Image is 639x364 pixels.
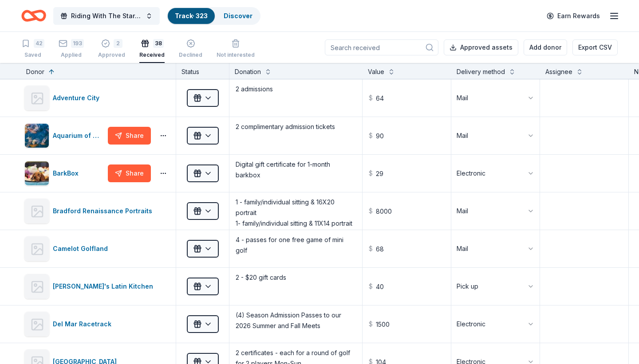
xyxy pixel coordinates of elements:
[541,8,605,24] a: Earn Rewards
[230,193,361,229] textarea: 1 - family/individual sitting & 16X20 portrait 1- family/individual sitting & 11X14 portrait
[230,118,361,153] textarea: 2 complimentary admission tickets
[572,39,618,55] button: Export CSV
[24,86,169,110] button: Adventure City
[25,124,49,148] img: Image for Aquarium of the Pacific
[53,206,156,216] div: Bradford Renaissance Portraits
[230,80,361,116] textarea: 2 admissions
[139,51,165,59] div: Received
[53,243,111,254] div: Camelot Golfland
[108,164,151,182] button: Share
[217,35,255,63] button: Not interested
[230,231,361,266] textarea: 4 - passes for one free game of mini golf
[53,93,103,103] div: Adventure City
[217,51,255,59] div: Not interested
[24,123,104,148] button: Image for Aquarium of the PacificAquarium of the Pacific
[230,269,361,304] textarea: 2 - $20 gift cards
[98,51,125,59] div: Approved
[24,274,169,299] button: [PERSON_NAME]'s Latin Kitchen
[21,51,44,59] div: Saved
[98,35,125,63] button: 2Approved
[545,67,572,77] div: Assignee
[230,156,361,191] textarea: Digital gift certificate for 1-month barkbox
[26,67,44,77] div: Donor
[53,168,82,179] div: BarkBox
[53,319,115,329] div: Del Mar Racetrack
[457,67,505,77] div: Delivery method
[179,51,202,59] div: Declined
[34,39,44,48] div: 42
[524,39,567,55] button: Add donor
[179,35,202,63] button: Declined
[235,67,261,77] div: Donation
[21,5,46,26] a: Home
[71,39,84,48] div: 193
[71,11,142,21] span: Riding With The Stars Gala
[24,199,169,223] button: Bradford Renaissance Portraits
[176,63,229,79] div: Status
[24,161,104,186] button: Image for BarkBoxBarkBox
[175,12,208,20] a: Track· 323
[153,39,164,48] div: 38
[21,35,44,63] button: 42Saved
[325,39,438,55] input: Search received
[59,51,84,59] div: Applied
[59,35,84,63] button: 193Applied
[444,39,518,55] button: Approved assets
[230,306,361,342] textarea: (4) Season Admission Passes to our 2026 Summer and Fall Meets
[53,7,160,25] button: Riding With The Stars Gala
[24,312,169,337] button: Del Mar Racetrack
[53,130,104,141] div: Aquarium of the Pacific
[24,236,169,261] button: Camelot Golfland
[108,127,151,145] button: Share
[139,35,165,63] button: 38Received
[224,12,252,20] a: Discover
[53,281,157,292] div: [PERSON_NAME]'s Latin Kitchen
[368,67,384,77] div: Value
[167,7,260,25] button: Track· 323Discover
[25,161,49,185] img: Image for BarkBox
[114,39,122,48] div: 2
